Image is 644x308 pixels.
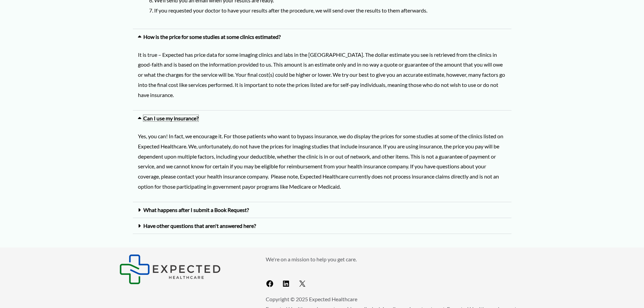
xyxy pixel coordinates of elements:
[138,131,506,191] p: Yes, you can! In fact, we encourage it. For those patients who want to bypass insurance, we do di...
[119,254,221,284] img: Expected Healthcare Logo - side, dark font, small
[143,207,249,213] a: What happens after I submit a Book Request?
[133,111,511,126] div: Can I use my insurance?
[266,254,525,290] aside: Footer Widget 2
[143,115,198,121] a: Can I use my insurance?
[266,254,525,264] p: We're on a mission to help you get care.
[154,5,506,16] li: If you requested your doctor to have your results after the procedure, we will send over the resu...
[119,254,249,284] aside: Footer Widget 1
[143,33,281,40] a: How is the price for some studies at some clinics estimated?
[133,218,511,234] div: Have other questions that aren't answered here?
[138,50,506,100] p: It is true – Expected has price data for some imaging clinics and labs in the [GEOGRAPHIC_DATA]. ...
[143,222,256,229] a: Have other questions that aren't answered here?
[133,202,511,218] div: What happens after I submit a Book Request?
[133,45,511,111] div: How is the price for some studies at some clinics estimated?
[133,29,511,45] div: How is the price for some studies at some clinics estimated?
[133,126,511,202] div: Can I use my insurance?
[266,296,357,302] span: Copyright © 2025 Expected Healthcare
